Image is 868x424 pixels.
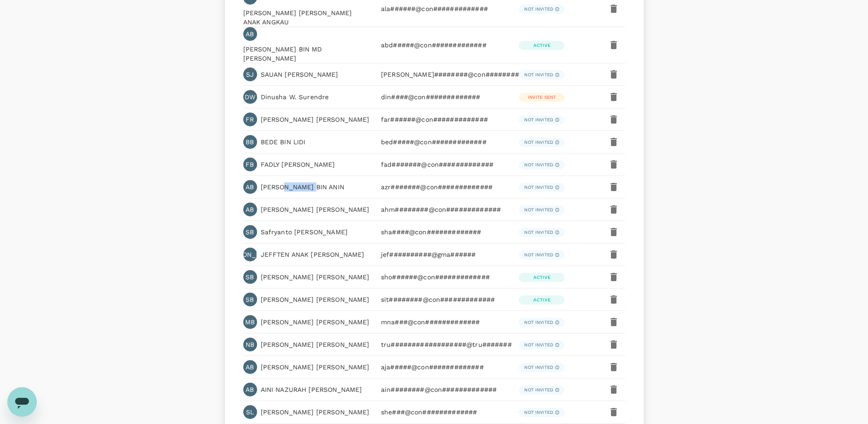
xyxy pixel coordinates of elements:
[261,137,306,147] p: BEDE BIN LIDI
[524,71,553,78] p: Not invited
[261,92,329,102] p: Dinusha W. Surendre
[243,383,257,396] div: AB
[381,115,508,124] p: far######@con#############
[261,362,370,372] p: [PERSON_NAME] [PERSON_NAME]
[381,137,508,147] p: bed#####@con#############
[261,70,338,79] p: SAUAN [PERSON_NAME]
[243,203,257,216] div: AB
[381,272,508,282] p: sho######@con#############
[243,315,257,329] div: MB
[524,6,553,12] p: Not invited
[243,225,257,239] div: SB
[243,90,257,104] div: DW
[524,386,553,393] p: Not invited
[381,317,508,327] p: mna###@con#############
[533,42,550,49] p: Active
[528,94,556,101] p: Invite sent
[243,293,257,306] div: SB
[243,27,257,41] div: AB
[381,295,508,304] p: sit########@con#############
[533,296,550,303] p: Active
[243,68,257,81] div: SJ
[243,113,257,126] div: FR
[261,385,362,394] p: AINI NAZURAH [PERSON_NAME]
[381,362,508,372] p: aja#####@con#############
[524,184,553,191] p: Not invited
[7,387,37,417] iframe: Button to launch messaging window
[261,115,370,124] p: [PERSON_NAME] [PERSON_NAME]
[381,340,508,349] p: tru##################@tru#######
[261,340,370,349] p: [PERSON_NAME] [PERSON_NAME]
[381,205,508,214] p: ahm########@con#############
[261,160,335,169] p: FADLY [PERSON_NAME]
[524,161,553,168] p: Not invited
[261,317,370,327] p: [PERSON_NAME] [PERSON_NAME]
[381,250,508,259] p: jef##########@gma######
[261,182,344,192] p: [PERSON_NAME] BIN ANIN
[524,409,553,416] p: Not invited
[261,250,364,259] p: JEFFTEN ANAK [PERSON_NAME]
[524,341,553,348] p: Not invited
[381,385,508,394] p: ain########@con#############
[243,338,257,351] div: NB
[243,158,257,171] div: FB
[261,407,370,417] p: [PERSON_NAME] [PERSON_NAME]
[381,4,508,13] p: ala######@con#############
[524,251,553,258] p: Not invited
[381,40,508,50] p: abd#####@con#############
[524,229,553,236] p: Not invited
[524,319,553,326] p: Not invited
[524,116,553,123] p: Not invited
[381,407,508,417] p: she###@con#############
[243,45,370,63] p: [PERSON_NAME] BIN MD [PERSON_NAME]
[243,248,257,261] div: [PERSON_NAME]
[261,205,370,214] p: [PERSON_NAME] [PERSON_NAME]
[524,206,553,213] p: Not invited
[243,8,370,27] p: [PERSON_NAME] [PERSON_NAME] ANAK ANGKAU
[243,270,257,284] div: SB
[243,135,257,149] div: BB
[381,160,508,169] p: fad#######@con#############
[381,70,508,79] p: [PERSON_NAME]########@con#############
[524,139,553,146] p: Not invited
[243,405,257,419] div: SL
[261,272,370,282] p: [PERSON_NAME] [PERSON_NAME]
[243,180,257,194] div: AB
[533,274,550,281] p: Active
[524,364,553,371] p: Not invited
[381,182,508,192] p: azr#######@con#############
[261,227,347,237] p: Safryanto [PERSON_NAME]
[261,295,370,304] p: [PERSON_NAME] [PERSON_NAME]
[381,227,508,237] p: sha####@con#############
[381,92,508,102] p: din####@con#############
[243,360,257,374] div: AB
